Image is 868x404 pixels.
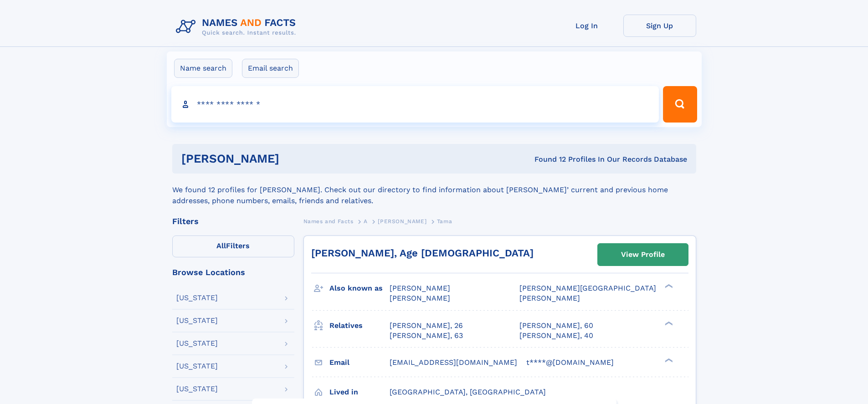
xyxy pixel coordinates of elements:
h3: Also known as [329,281,390,296]
span: [PERSON_NAME] [378,218,426,225]
a: [PERSON_NAME], 40 [519,331,593,341]
h1: [PERSON_NAME] [181,153,407,164]
a: A [364,215,368,227]
span: [PERSON_NAME] [519,294,580,302]
img: Logo Names and Facts [172,15,303,39]
div: ❯ [663,320,673,326]
div: ❯ [663,283,673,289]
label: Filters [172,235,294,257]
a: View Profile [598,244,688,266]
span: [EMAIL_ADDRESS][DOMAIN_NAME] [390,358,517,367]
span: [PERSON_NAME][GEOGRAPHIC_DATA] [519,284,656,292]
div: [US_STATE] [176,385,218,393]
a: [PERSON_NAME], Age [DEMOGRAPHIC_DATA] [311,247,534,259]
h3: Relatives [329,318,390,333]
a: [PERSON_NAME] [378,215,426,227]
a: Sign Up [623,15,696,37]
h3: Email [329,355,390,370]
div: We found 12 profiles for [PERSON_NAME]. Check out our directory to find information about [PERSON... [172,174,696,206]
label: Email search [242,59,299,78]
div: [US_STATE] [176,340,218,347]
span: Tama [437,218,452,225]
a: Log In [550,15,623,37]
div: Filters [172,217,294,225]
a: Names and Facts [303,215,354,227]
div: [US_STATE] [176,317,218,324]
a: [PERSON_NAME], 60 [519,321,593,331]
div: [US_STATE] [176,363,218,370]
div: Browse Locations [172,268,294,276]
div: ❯ [663,357,673,363]
div: Found 12 Profiles In Our Records Database [407,154,687,164]
span: [PERSON_NAME] [390,284,450,292]
span: [GEOGRAPHIC_DATA], [GEOGRAPHIC_DATA] [390,388,546,396]
div: [US_STATE] [176,294,218,302]
button: Search Button [663,86,697,123]
label: Name search [174,59,232,78]
div: View Profile [621,244,665,265]
input: search input [171,86,659,123]
span: All [216,241,226,250]
a: [PERSON_NAME], 63 [390,331,463,341]
h3: Lived in [329,384,390,400]
span: A [364,218,368,225]
span: [PERSON_NAME] [390,294,450,302]
a: [PERSON_NAME], 26 [390,321,463,331]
